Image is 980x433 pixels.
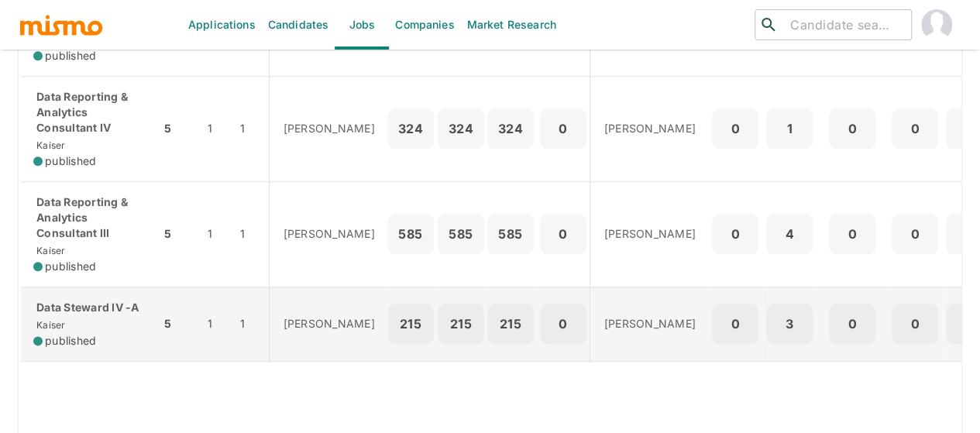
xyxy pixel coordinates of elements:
[160,181,195,287] td: 5
[394,118,428,139] p: 324
[284,226,375,242] p: [PERSON_NAME]
[444,118,478,139] p: 324
[45,333,96,349] span: published
[835,223,869,245] p: 0
[284,121,375,136] p: [PERSON_NAME]
[772,313,806,335] p: 3
[33,89,148,136] p: Data Reporting & Analytics Consultant IV
[19,13,104,36] img: logo
[236,76,269,181] td: 1
[45,153,96,169] span: published
[195,76,236,181] td: 1
[33,245,66,256] span: Kaiser
[604,226,696,242] p: [PERSON_NAME]
[546,313,580,335] p: 0
[772,223,806,245] p: 4
[772,118,806,139] p: 1
[195,287,236,361] td: 1
[546,223,580,245] p: 0
[33,300,148,315] p: Data Steward IV -A
[195,181,236,287] td: 1
[493,118,528,139] p: 324
[394,313,428,335] p: 215
[835,313,869,335] p: 0
[236,181,269,287] td: 1
[493,313,528,335] p: 215
[160,76,195,181] td: 5
[718,118,752,139] p: 0
[546,118,580,139] p: 0
[898,313,932,335] p: 0
[784,14,905,36] input: Candidate search
[921,9,952,40] img: Maia Reyes
[394,223,428,245] p: 585
[444,313,478,335] p: 215
[45,48,96,64] span: published
[718,223,752,245] p: 0
[604,316,696,332] p: [PERSON_NAME]
[45,259,96,274] span: published
[604,121,696,136] p: [PERSON_NAME]
[284,316,375,332] p: [PERSON_NAME]
[33,194,148,241] p: Data Reporting & Analytics Consultant III
[835,118,869,139] p: 0
[444,223,478,245] p: 585
[160,287,195,361] td: 5
[898,118,932,139] p: 0
[33,139,66,151] span: Kaiser
[33,319,66,331] span: Kaiser
[236,287,269,361] td: 1
[493,223,528,245] p: 585
[718,313,752,335] p: 0
[898,223,932,245] p: 0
